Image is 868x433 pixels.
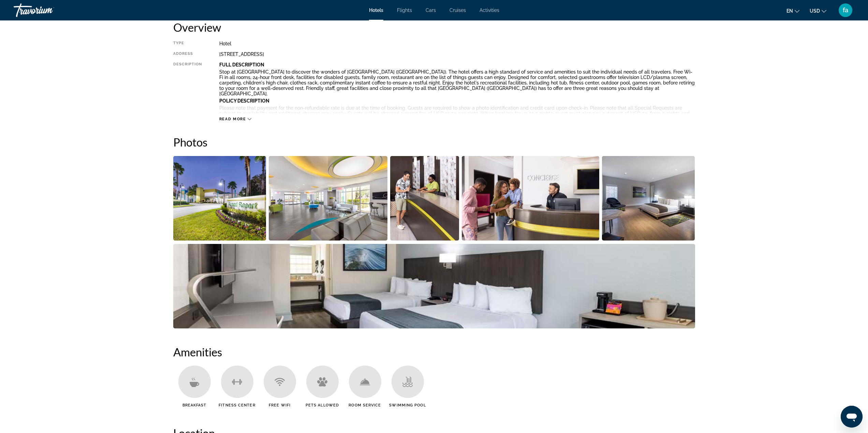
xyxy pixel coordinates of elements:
[841,406,863,428] iframe: Button to launch messaging window
[14,1,82,19] a: Travorium
[450,7,466,13] a: Cruises
[219,41,695,46] div: Hotel
[843,7,848,14] span: fa
[389,403,426,407] span: Swimming Pool
[462,156,599,241] button: Open full-screen image slider
[173,244,695,329] button: Open full-screen image slider
[837,3,854,17] button: User Menu
[219,69,695,96] p: Stop at [GEOGRAPHIC_DATA] to discover the wonders of [GEOGRAPHIC_DATA] ([GEOGRAPHIC_DATA]). The h...
[219,62,264,67] b: Full Description
[219,403,255,407] span: Fitness Center
[173,41,202,46] div: Type
[219,51,695,57] div: [STREET_ADDRESS]
[173,62,202,113] div: Description
[173,51,202,57] div: Address
[219,98,269,104] b: Policy Description
[173,135,695,149] h2: Photos
[397,7,412,13] a: Flights
[390,156,459,241] button: Open full-screen image slider
[173,20,695,34] h2: Overview
[269,156,387,241] button: Open full-screen image slider
[349,403,381,407] span: Room Service
[786,6,799,16] button: Change language
[480,7,499,13] a: Activities
[810,6,826,16] button: Change currency
[173,345,695,359] h2: Amenities
[810,8,820,14] span: USD
[269,403,291,407] span: Free WiFi
[602,156,695,241] button: Open full-screen image slider
[219,117,252,122] button: Read more
[182,403,207,407] span: Breakfast
[786,8,793,14] span: en
[173,156,266,241] button: Open full-screen image slider
[306,403,339,407] span: Pets Allowed
[219,117,246,121] span: Read more
[369,7,383,13] a: Hotels
[426,7,436,13] a: Cars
